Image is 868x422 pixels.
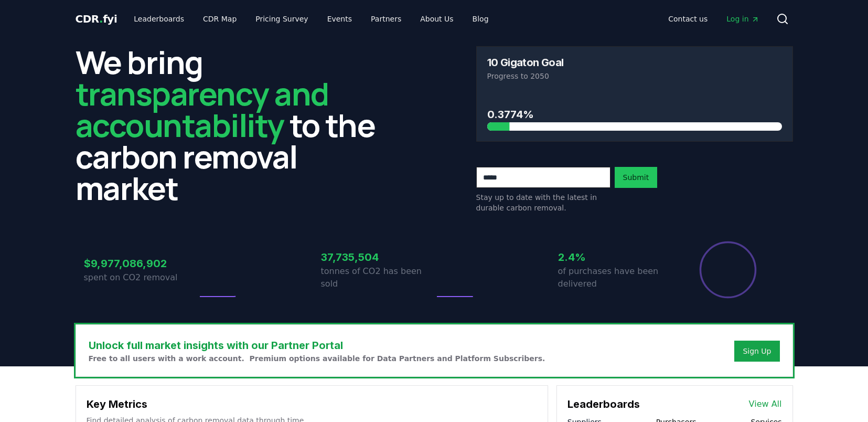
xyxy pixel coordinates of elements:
[84,256,197,271] h3: $9,977,086,902
[99,13,103,25] span: .
[734,341,779,362] button: Sign Up
[321,265,434,290] p: tonnes of CO2 has been sold
[89,337,545,353] h3: Unlock full market insights with our Partner Portal
[726,14,759,24] span: Log in
[749,398,782,410] a: View All
[321,249,434,265] h3: 37,735,504
[567,396,640,412] h3: Leaderboards
[615,167,658,188] button: Submit
[247,9,316,28] a: Pricing Survey
[487,57,564,68] h3: 10 Gigaton Goal
[76,46,392,204] h2: We bring to the carbon removal market
[464,9,497,28] a: Blog
[76,13,117,25] span: CDR fyi
[487,71,782,81] p: Progress to 2050
[319,9,360,28] a: Events
[558,265,671,290] p: of purchases have been delivered
[87,396,537,412] h3: Key Metrics
[743,346,771,356] a: Sign Up
[718,9,767,28] a: Log in
[125,9,192,28] a: Leaderboards
[660,9,767,28] nav: Main
[89,353,545,364] p: Free to all users with a work account. Premium options available for Data Partners and Platform S...
[76,12,117,26] a: CDR.fyi
[660,9,716,28] a: Contact us
[699,240,757,299] div: Percentage of sales delivered
[412,9,462,28] a: About Us
[125,9,497,28] nav: Main
[76,72,329,146] span: transparency and accountability
[558,249,671,265] h3: 2.4%
[476,192,610,213] p: Stay up to date with the latest in durable carbon removal.
[487,107,782,122] h3: 0.3774%
[362,9,410,28] a: Partners
[84,271,197,284] p: spent on CO2 removal
[195,9,245,28] a: CDR Map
